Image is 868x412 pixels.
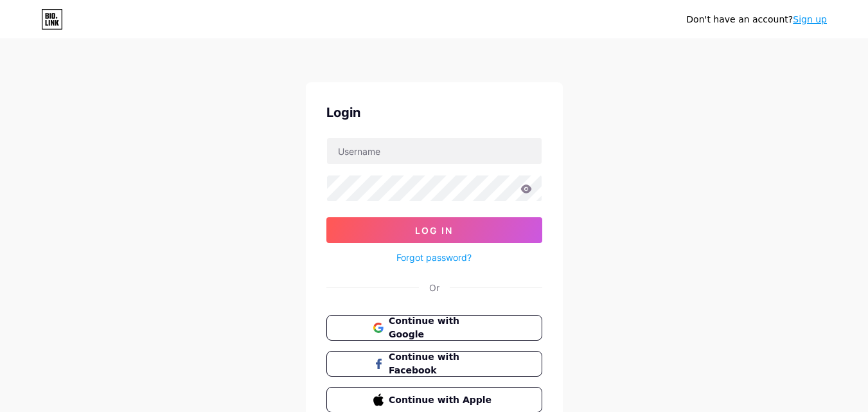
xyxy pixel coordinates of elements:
[396,251,472,264] a: Forgot password?
[415,225,453,236] span: Log In
[793,14,827,24] a: Sign up
[389,314,495,341] span: Continue with Google
[429,281,439,294] div: Or
[326,103,542,122] div: Login
[326,217,542,243] button: Log In
[326,315,542,341] button: Continue with Google
[327,138,542,164] input: Username
[326,351,542,377] button: Continue with Facebook
[389,350,495,377] span: Continue with Facebook
[686,13,827,26] div: Don't have an account?
[389,393,495,407] span: Continue with Apple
